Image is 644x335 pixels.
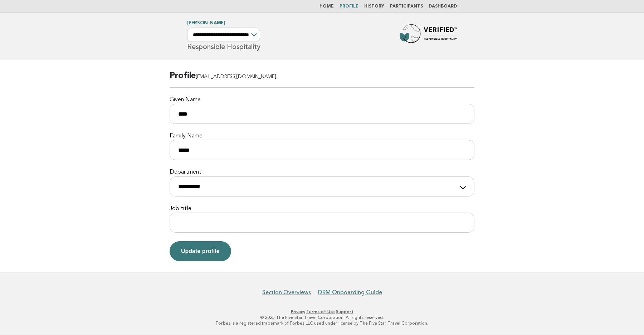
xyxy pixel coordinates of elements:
[196,74,276,79] span: [EMAIL_ADDRESS][DOMAIN_NAME]
[170,96,474,104] label: Given Name
[336,309,353,314] a: Support
[187,21,225,25] a: [PERSON_NAME]
[170,132,474,140] label: Family Name
[319,4,334,9] a: Home
[170,241,231,261] button: Update profile
[364,4,384,9] a: History
[262,289,311,296] a: Section Overviews
[103,320,541,326] p: Forbes is a registered trademark of Forbes LLC used under license by The Five Star Travel Corpora...
[306,309,335,314] a: Terms of Use
[429,4,457,9] a: Dashboard
[340,4,358,9] a: Profile
[103,315,541,320] p: © 2025 The Five Star Travel Corporation. All rights reserved.
[400,24,457,47] img: Forbes Travel Guide
[318,289,382,296] a: DRM Onboarding Guide
[291,309,305,314] a: Privacy
[170,70,474,88] h2: Profile
[170,169,474,176] label: Department
[187,21,260,50] h1: Responsible Hospitality
[390,4,423,9] a: Participants
[170,205,474,213] label: Job title
[103,309,541,315] p: · ·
